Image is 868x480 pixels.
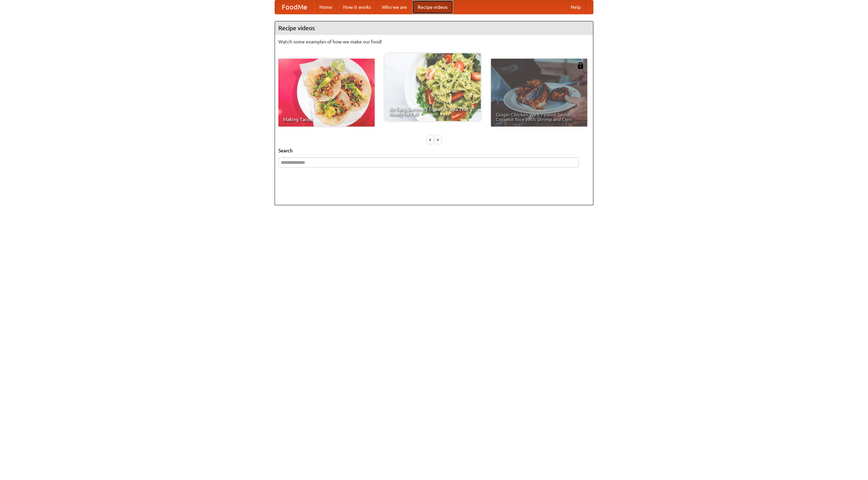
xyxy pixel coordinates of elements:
a: Making Tacos [278,59,375,127]
div: « [427,135,433,144]
a: An Easy, Summery Tomato Pasta That's Ready for Fall [384,53,481,121]
a: Who we are [376,0,412,14]
a: Help [565,0,586,14]
h4: Recipe videos [275,21,593,35]
span: Making Tacos [283,117,370,122]
a: FoodMe [275,0,314,14]
span: An Easy, Summery Tomato Pasta That's Ready for Fall [389,107,476,116]
img: 483408.png [577,62,584,69]
h5: Search [278,147,590,154]
a: Recipe videos [412,0,453,14]
p: Watch some examples of how we make our food! [278,38,590,45]
a: Home [314,0,338,14]
div: » [435,135,441,144]
a: How it works [338,0,376,14]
